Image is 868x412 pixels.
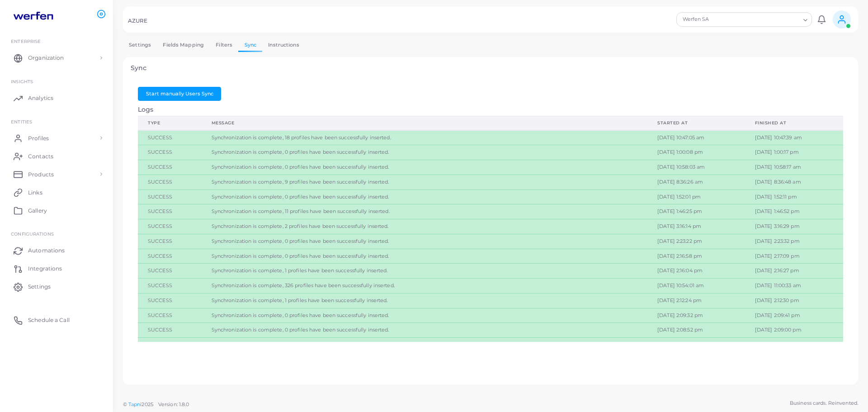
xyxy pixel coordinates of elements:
td: [DATE] 10:54:01 am [647,279,745,294]
a: Fields Mapping [157,38,210,52]
span: Profiles [28,134,49,142]
span: INSIGHTS [11,79,33,84]
td: Synchronization is complete, 0 profiles have been successfully inserted. [202,160,647,175]
span: Version: 1.8.0 [158,401,189,407]
div: Message [212,120,637,126]
td: Synchronization is complete, 1 profiles have been successfully inserted. [202,264,647,279]
td: [DATE] 2:09:41 pm [745,308,843,323]
td: SUCCESS [138,279,202,294]
td: [DATE] 10:47:39 am [745,130,843,145]
td: [DATE] 1:46:52 pm [745,204,843,219]
span: Integrations [28,265,62,273]
td: SUCCESS [138,219,202,234]
td: [DATE] 9:40:04 am [647,338,745,353]
span: Links [28,189,42,197]
td: [DATE] 1:52:01 pm [647,189,745,204]
span: Settings [28,283,51,291]
a: Contacts [7,147,106,165]
div: Search for option [676,12,812,27]
td: [DATE] 1:46:25 pm [647,204,745,219]
td: [DATE] 11:00:33 am [745,279,843,294]
td: [DATE] 8:36:26 am [647,175,745,189]
td: [DATE] 2:12:24 pm [647,293,745,308]
a: Links [7,183,106,201]
span: 2025 [142,401,153,408]
td: Synchronization is complete, 326 profiles have been successfully inserted. [202,279,647,294]
a: Settings [123,38,157,52]
td: [DATE] 10:47:05 am [647,130,745,145]
td: SUCCESS [138,234,202,249]
td: [DATE] 8:36:48 am [745,175,843,189]
span: Contacts [28,152,53,161]
td: Synchronization is complete, 0 profiles have been successfully inserted. [202,234,647,249]
td: [DATE] 1:00:17 pm [745,145,843,160]
td: SUCCESS [138,338,202,353]
a: Products [7,165,106,183]
input: Search for option [748,14,800,24]
a: Instructions [262,38,305,52]
td: SUCCESS [138,204,202,219]
td: SUCCESS [138,160,202,175]
td: SUCCESS [138,264,202,279]
td: [DATE] 9:40:11 am [745,338,843,353]
a: Settings [7,278,106,296]
td: Synchronization is complete, 0 profiles have been successfully inserted. [202,308,647,323]
img: logo [8,9,58,25]
a: Analytics [7,89,106,107]
h4: Sync [131,64,851,72]
td: [DATE] 10:58:17 am [745,160,843,175]
td: Synchronization is complete, 18 profiles have been successfully inserted. [202,130,647,145]
td: SUCCESS [138,293,202,308]
td: [DATE] 2:23:32 pm [745,234,843,249]
td: SUCCESS [138,145,202,160]
td: SUCCESS [138,249,202,264]
span: Products [28,170,54,179]
div: Type [148,120,192,126]
td: Synchronization is complete, 0 profiles have been successfully inserted. [202,323,647,338]
td: Synchronization is complete, 1 profiles have been successfully inserted. [202,338,647,353]
td: SUCCESS [138,189,202,204]
a: Organization [7,49,106,67]
span: Business cards. Reinvented. [790,399,858,407]
td: SUCCESS [138,130,202,145]
a: Tapni [128,401,142,407]
td: Synchronization is complete, 11 profiles have been successfully inserted. [202,204,647,219]
td: SUCCESS [138,308,202,323]
span: Gallery [28,207,47,215]
td: [DATE] 1:00:08 pm [647,145,745,160]
span: Organization [28,54,64,62]
a: Integrations [7,260,106,278]
td: [DATE] 2:16:27 pm [745,264,843,279]
td: [DATE] 2:09:32 pm [647,308,745,323]
span: Analytics [28,94,53,102]
a: Sync [238,38,262,52]
a: Schedule a Call [7,311,106,329]
span: Werfen SA [681,15,747,24]
td: Synchronization is complete, 2 profiles have been successfully inserted. [202,219,647,234]
button: Start manually Users Sync [138,87,221,100]
div: Finished at [755,120,833,126]
td: [DATE] 2:23:22 pm [647,234,745,249]
a: Filters [210,38,238,52]
td: Synchronization is complete, 1 profiles have been successfully inserted. [202,293,647,308]
td: [DATE] 2:09:00 pm [745,323,843,338]
a: Profiles [7,129,106,147]
td: [DATE] 3:16:14 pm [647,219,745,234]
td: SUCCESS [138,323,202,338]
td: Synchronization is complete, 0 profiles have been successfully inserted. [202,145,647,160]
td: [DATE] 2:16:04 pm [647,264,745,279]
span: Schedule a Call [28,316,70,324]
h5: AZURE [128,18,148,24]
span: Enterprise [11,38,41,44]
span: © [123,401,189,408]
td: [DATE] 3:16:29 pm [745,219,843,234]
td: [DATE] 2:16:58 pm [647,249,745,264]
h4: Logs [138,106,843,114]
div: Started at [657,120,735,126]
td: [DATE] 10:58:03 am [647,160,745,175]
a: Gallery [7,201,106,219]
td: [DATE] 2:08:52 pm [647,323,745,338]
td: Synchronization is complete, 9 profiles have been successfully inserted. [202,175,647,189]
span: Automations [28,246,65,255]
